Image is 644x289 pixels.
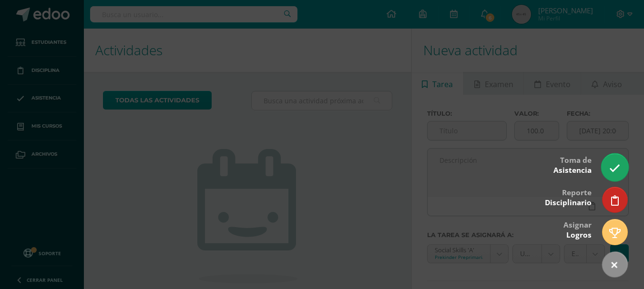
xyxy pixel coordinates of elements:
[563,214,592,245] div: Asignar
[566,230,592,240] span: Logros
[545,181,592,212] div: Reporte
[545,198,592,208] span: Disciplinario
[553,149,592,180] div: Toma de
[553,165,592,175] span: Asistencia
